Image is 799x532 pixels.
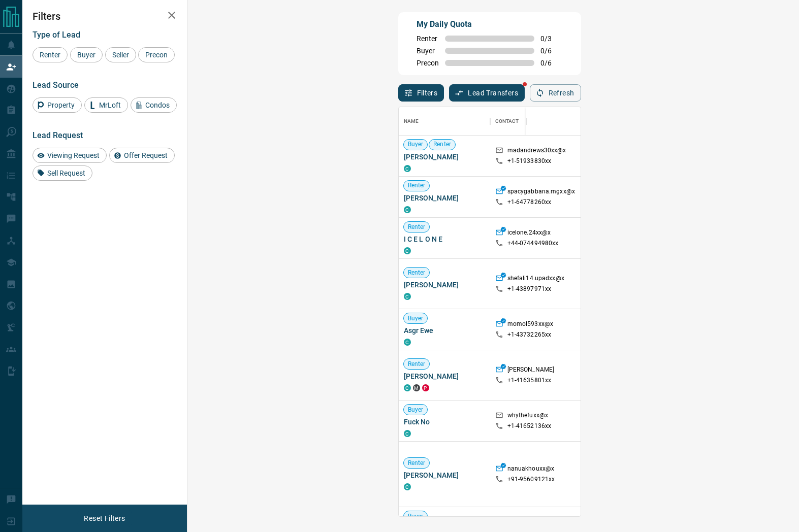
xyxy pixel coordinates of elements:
span: Precon [417,59,439,67]
span: Buyer [404,512,428,521]
div: condos.ca [404,206,411,213]
span: Renter [417,35,439,43]
span: [PERSON_NAME] [404,371,485,381]
span: [PERSON_NAME] [404,152,485,162]
button: Lead Transfers [449,84,525,102]
span: Buyer [404,406,428,414]
div: condos.ca [404,247,411,254]
div: Seller [105,47,136,62]
span: Renter [404,269,430,277]
p: [PERSON_NAME] [507,365,555,376]
p: +1- 64778260xx [507,198,552,207]
span: Renter [404,360,430,369]
div: condos.ca [404,165,411,172]
span: Offer Request [120,151,171,159]
span: MrLoft [95,101,124,109]
div: Condos [131,97,177,113]
span: Sell Request [44,169,89,177]
div: condos.ca [404,339,411,346]
button: Refresh [530,84,581,102]
div: Viewing Request [33,148,107,163]
span: Renter [429,140,455,149]
p: +1- 41652136xx [507,422,552,430]
div: condos.ca [404,293,411,300]
p: whythefuxx@x [507,411,549,422]
span: [PERSON_NAME] [404,193,485,203]
p: +1- 41635801xx [507,376,552,385]
p: shefali14.upadxx@x [507,274,564,285]
p: +1- 43732265xx [507,330,552,339]
p: madandrews30xx@x [507,146,566,157]
div: Buyer [70,47,103,62]
div: MrLoft [84,97,128,113]
p: My Daily Quota [417,18,563,30]
span: Condos [142,101,173,109]
p: +1- 43897971xx [507,285,552,293]
div: Name [399,107,490,136]
span: Lead Source [33,80,79,90]
span: Renter [404,459,430,468]
div: Renter [33,47,68,62]
span: Seller [109,51,133,59]
p: nanuakhouxx@x [507,464,555,475]
span: Buyer [417,47,439,55]
span: 0 / 6 [540,47,563,55]
span: Viewing Request [44,151,103,159]
div: property.ca [422,384,429,391]
span: I C E L O N E [404,234,485,244]
div: Sell Request [33,165,92,181]
div: condos.ca [404,430,411,437]
span: Buyer [404,140,428,149]
button: Filters [398,84,444,102]
span: Asgr Ewe [404,325,485,336]
p: +91- 95609121xx [507,475,555,484]
div: Offer Request [109,148,175,163]
span: Renter [36,51,64,59]
p: icelone.24xx@x [507,228,551,239]
span: Precon [142,51,171,59]
span: Buyer [74,51,99,59]
span: Fuck No [404,417,485,427]
div: Precon [138,47,175,62]
span: 0 / 6 [540,59,563,67]
div: Contact [495,107,519,136]
div: Name [404,107,419,136]
div: Property [33,97,82,113]
span: [PERSON_NAME] [404,280,485,290]
div: condos.ca [404,384,411,391]
p: +44- 074494980xx [507,239,559,248]
p: +1- 51933830xx [507,157,552,165]
span: Type of Lead [33,30,80,40]
p: momol593xx@x [507,320,554,330]
span: 0 / 3 [540,35,563,43]
span: Renter [404,181,430,190]
p: spacygabbana.mgxx@x [507,187,575,198]
span: Lead Request [33,130,83,140]
span: Buyer [404,314,428,323]
div: mrloft.ca [413,384,420,391]
span: Renter [404,223,430,231]
div: condos.ca [404,483,411,490]
button: Reset Filters [77,510,132,527]
h2: Filters [33,10,177,22]
span: Property [44,101,78,109]
span: [PERSON_NAME] [404,470,485,480]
